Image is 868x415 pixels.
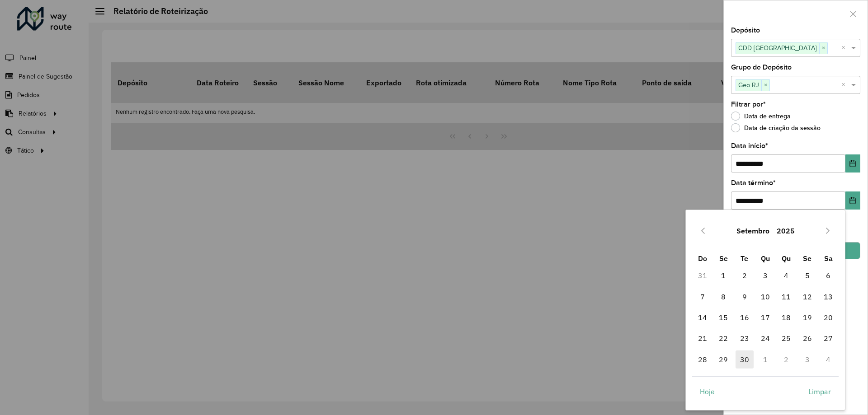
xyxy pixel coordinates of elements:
span: 22 [714,329,732,347]
span: Se [803,254,811,263]
span: Hoje [700,386,715,397]
button: Previous Month [696,224,710,238]
td: 26 [797,328,818,349]
span: 13 [819,288,837,306]
label: Data de entrega [731,112,791,121]
td: 22 [713,328,734,349]
button: Choose Month [733,220,773,242]
button: Limpar [801,382,839,401]
span: 26 [798,329,816,347]
span: 11 [777,288,795,306]
td: 30 [734,349,755,370]
td: 16 [734,307,755,328]
span: Te [741,254,748,263]
label: Grupo de Depósito [731,62,792,73]
button: Choose Year [773,220,798,242]
td: 12 [797,286,818,307]
td: 11 [776,286,797,307]
td: 7 [692,286,713,307]
td: 10 [755,286,776,307]
span: 12 [798,288,816,306]
td: 6 [818,265,839,286]
span: 6 [819,266,837,284]
span: 20 [819,308,837,326]
td: 18 [776,307,797,328]
span: 1 [714,266,732,284]
td: 19 [797,307,818,328]
button: Choose Date [845,154,860,173]
td: 1 [713,265,734,286]
span: 15 [714,308,732,326]
div: Choose Date [685,210,845,410]
td: 4 [818,349,839,370]
td: 13 [818,286,839,307]
span: 25 [777,329,795,347]
span: Limpar [808,386,831,397]
span: 23 [736,329,754,347]
td: 21 [692,328,713,349]
span: CDD [GEOGRAPHIC_DATA] [736,42,819,53]
span: 17 [756,308,774,326]
span: Geo RJ [736,79,761,90]
span: 30 [736,350,754,368]
label: Data término [731,177,776,188]
td: 27 [818,328,839,349]
td: 31 [692,265,713,286]
span: 5 [798,266,816,284]
button: Next Month [821,224,835,238]
span: 9 [736,288,754,306]
span: 29 [714,350,732,368]
td: 28 [692,349,713,370]
td: 1 [755,349,776,370]
span: Qu [782,254,791,263]
button: Choose Date [845,191,860,210]
td: 23 [734,328,755,349]
td: 15 [713,307,734,328]
span: 14 [693,308,712,326]
span: 8 [714,288,732,306]
label: Filtrar por [731,99,766,110]
td: 5 [797,265,818,286]
td: 14 [692,307,713,328]
td: 24 [755,328,776,349]
td: 4 [776,265,797,286]
button: Hoje [692,382,722,401]
span: Clear all [841,42,849,53]
span: 28 [693,350,712,368]
span: 2 [736,266,754,284]
span: 27 [819,329,837,347]
label: Data início [731,140,768,151]
td: 3 [755,265,776,286]
td: 25 [776,328,797,349]
td: 17 [755,307,776,328]
td: 2 [734,265,755,286]
span: 3 [756,266,774,284]
td: 20 [818,307,839,328]
span: × [761,80,769,91]
span: Sa [824,254,833,263]
td: 8 [713,286,734,307]
span: 18 [777,308,795,326]
span: Se [719,254,728,263]
td: 2 [776,349,797,370]
td: 9 [734,286,755,307]
span: 10 [756,288,774,306]
td: 29 [713,349,734,370]
label: Data de criação da sessão [731,123,821,132]
span: × [819,43,827,54]
label: Depósito [731,25,760,36]
span: 21 [693,329,712,347]
span: Do [698,254,707,263]
span: 7 [693,288,712,306]
span: Clear all [841,79,849,90]
span: Qu [761,254,770,263]
span: 4 [777,266,795,284]
span: 19 [798,308,816,326]
span: 24 [756,329,774,347]
span: 16 [736,308,754,326]
td: 3 [797,349,818,370]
